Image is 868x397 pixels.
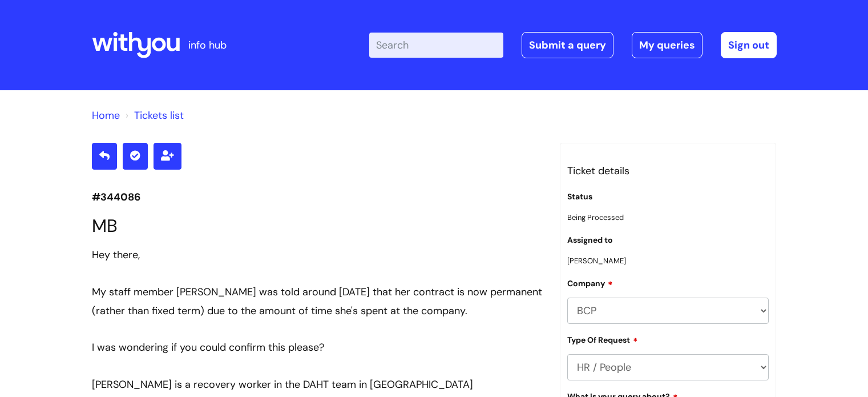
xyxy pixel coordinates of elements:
label: Type Of Request [567,334,638,345]
div: [PERSON_NAME] is a recovery worker in the DAHT team in [GEOGRAPHIC_DATA] [92,375,543,394]
p: info hub [188,36,227,54]
a: Tickets list [134,109,184,122]
p: [PERSON_NAME] [567,254,769,267]
h3: Ticket details [567,162,769,180]
li: Tickets list [123,106,184,125]
div: My staff member [PERSON_NAME] was told around [DATE] that her contract is now permanent (rather t... [92,283,543,320]
a: Submit a query [522,32,613,58]
a: Home [92,109,120,122]
label: Status [567,192,592,202]
a: Sign out [721,32,777,58]
label: Company [567,277,613,288]
li: Solution home [92,106,120,125]
label: Assigned to [567,235,613,245]
div: | - [369,32,777,58]
input: Search [369,33,503,58]
p: #344086 [92,188,543,206]
a: My queries [632,32,703,58]
div: Hey there, [92,246,543,264]
p: Being Processed [567,211,769,224]
div: I was wondering if you could confirm this please? [92,338,543,356]
h1: MB [92,215,543,236]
